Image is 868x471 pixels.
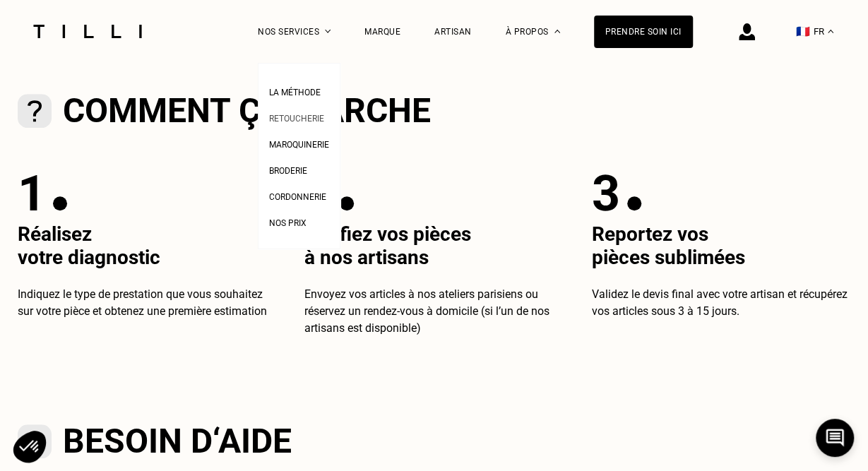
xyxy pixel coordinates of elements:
img: Logo du service de couturière Tilli [28,25,147,38]
span: Nos prix [269,218,307,228]
span: votre diagnostic [18,246,160,269]
span: Confiez vos pièces [304,222,471,246]
a: Prendre soin ici [594,16,693,48]
a: Marque [364,27,400,37]
span: à nos artisans [304,246,429,269]
span: La Méthode [269,88,321,97]
a: Artisan [434,27,472,37]
a: Broderie [269,162,307,177]
span: Retoucherie [269,114,324,124]
span: Maroquinerie [269,140,329,150]
span: Cordonnerie [269,192,326,202]
h2: Besoin d‘aide [63,422,292,461]
a: Maroquinerie [269,136,329,150]
p: 1 [18,165,46,222]
img: Comment ça marche [18,94,52,128]
img: menu déroulant [828,30,833,33]
span: pièces sublimées [592,246,745,269]
span: Reportez vos [592,222,708,246]
img: icône connexion [739,23,755,40]
img: Menu déroulant [325,30,331,33]
a: Cordonnerie [269,188,326,203]
h2: Comment ça marche [63,91,431,131]
a: Nos prix [269,214,307,229]
img: besoin d'aide [18,424,52,458]
p: 3 [592,165,620,222]
span: Réalisez [18,222,92,246]
span: Indiquez le type de prestation que vous souhaitez sur votre pièce et obtenez une première estimation [18,287,267,318]
a: Retoucherie [269,109,324,124]
span: Envoyez vos articles à nos ateliers parisiens ou réservez un rendez-vous à domicile (si l’un de n... [304,287,549,335]
span: 🇫🇷 [796,25,810,38]
a: La Méthode [269,83,321,98]
img: Menu déroulant à propos [554,30,560,33]
span: Validez le devis final avec votre artisan et récupérez vos articles sous 3 à 15 jours. [592,287,848,318]
span: Broderie [269,166,307,176]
